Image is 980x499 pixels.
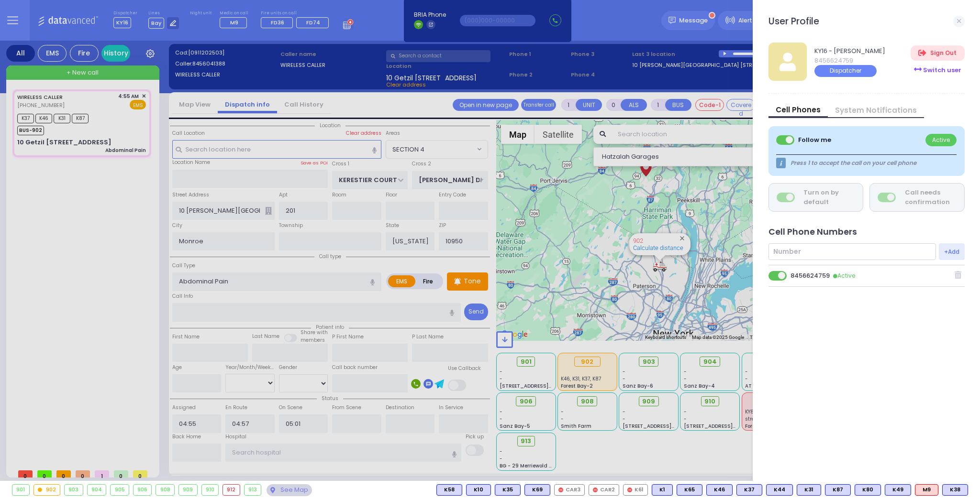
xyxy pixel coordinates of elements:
div: 902 [34,485,60,495]
div: BLS [466,484,491,496]
div: 913 [245,485,261,495]
span: KY16 - [PERSON_NAME] [814,46,885,56]
span: Press 1 to accept the call on your cell phone [791,159,916,167]
a: System Notifications [828,105,924,115]
div: K69 [524,484,550,496]
small: Active [833,271,855,280]
div: K1 [652,484,673,496]
img: red-radio-icon.svg [627,488,632,492]
div: BLS [885,484,911,496]
a: KY16 - [PERSON_NAME] 8456624759 [814,46,885,65]
div: M9 [915,484,938,496]
div: K10 [466,484,491,496]
div: BLS [855,484,881,496]
button: +Add [939,243,965,260]
div: K31 [797,484,821,496]
input: Number [768,243,936,260]
div: 905 [111,485,129,495]
div: 912 [223,485,240,495]
div: CAR3 [554,484,585,496]
img: red-radio-icon.svg [558,488,563,492]
div: K80 [855,484,881,496]
div: 904 [88,485,106,495]
div: BLS [652,484,673,496]
div: 909 [179,485,197,495]
div: BLS [942,484,968,496]
span: 8456624759 [814,56,885,65]
div: Dispatcher [814,65,877,77]
div: BLS [766,484,793,496]
img: red-radio-icon.svg [593,488,598,492]
div: K61 [623,484,648,496]
div: BLS [524,484,550,496]
div: Follow me [798,135,831,145]
div: Switch user [911,62,964,78]
div: BLS [825,484,851,496]
div: 908 [156,485,174,495]
div: K46 [706,484,733,496]
div: BLS [797,484,821,496]
div: BLS [436,484,462,496]
div: K58 [436,484,462,496]
div: CAR2 [589,484,619,496]
div: Call needs confirmation [905,188,957,206]
div: See map [267,484,312,496]
div: 906 [134,485,152,495]
div: K38 [942,484,968,496]
div: BLS [706,484,733,496]
div: ALS [915,484,938,496]
div: K35 [495,484,521,496]
div: Turn on by default [803,188,850,206]
div: 8456624759 [791,271,855,281]
div: BLS [495,484,521,496]
div: K37 [736,484,762,496]
div: 903 [65,485,83,495]
a: Sign Out [911,45,964,61]
h3: User Profile [768,16,819,27]
div: Active [925,134,957,147]
h4: Cell Phone Numbers [768,227,857,237]
div: K65 [677,484,702,496]
div: 901 [12,485,29,495]
div: BLS [677,484,702,496]
div: BLS [736,484,762,496]
div: 910 [202,485,219,495]
div: K49 [885,484,911,496]
div: K44 [766,484,793,496]
a: Cell Phones [768,105,828,115]
div: K87 [825,484,851,496]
